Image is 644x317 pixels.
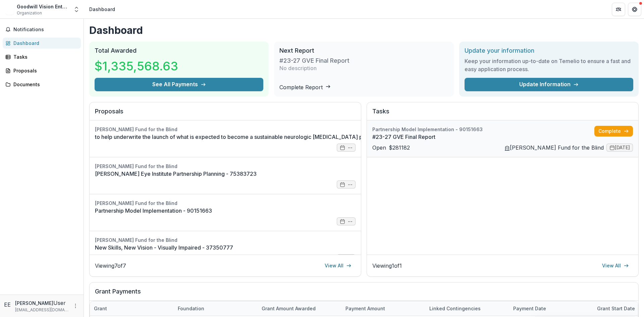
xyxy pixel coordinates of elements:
[509,301,593,316] div: Payment date
[89,24,639,36] h1: Dashboard
[279,64,317,72] p: No description
[95,78,263,91] button: See All Payments
[279,84,331,91] a: Complete Report
[13,40,75,47] div: Dashboard
[90,301,174,316] div: Grant
[425,301,509,316] div: Linked Contingencies
[372,133,594,141] a: #23-27 GVE Final Report
[87,4,118,14] nav: breadcrumb
[465,57,633,73] h3: Keep your information up-to-date on Temelio to ensure a fast and easy application process.
[19,10,44,16] span: Organization
[3,51,81,62] a: Tasks
[89,6,115,13] div: Dashboard
[628,3,641,16] button: Get Help
[258,301,341,316] div: Grant amount awarded
[174,301,258,316] div: Foundation
[53,299,66,307] p: User
[321,260,356,271] a: View All
[279,57,350,64] h3: #23-27 GVE Final Report
[3,24,81,35] button: Notifications
[15,300,53,307] p: [PERSON_NAME]
[13,81,75,88] div: Documents
[95,288,633,301] h2: Grant Payments
[594,126,633,137] a: Complete
[95,57,178,75] h3: $1,335,568.63
[90,305,111,312] div: Grant
[95,47,263,54] h2: Total Awarded
[279,47,448,54] h2: Next Report
[598,260,633,271] a: View All
[612,3,625,16] button: Partners
[4,301,12,309] div: Ellen Edwards-Benson
[341,301,425,316] div: Payment Amount
[341,305,389,312] div: Payment Amount
[465,47,633,54] h2: Update your information
[95,108,356,120] h2: Proposals
[174,305,208,312] div: Foundation
[95,262,126,270] p: Viewing 7 of 7
[95,133,413,141] a: to help underwrite the launch of what is expected to become a sustainable neurologic [MEDICAL_DAT...
[13,67,75,74] div: Proposals
[15,307,69,313] p: [EMAIL_ADDRESS][DOMAIN_NAME]
[13,53,75,60] div: Tasks
[95,207,356,215] a: Partnership Model Implementation - 90151663
[5,4,16,15] img: Goodwill Vision Enterprises
[425,305,485,312] div: Linked Contingencies
[3,38,81,49] a: Dashboard
[71,302,79,310] button: More
[95,244,356,252] a: New Skills, New Vision - Visually Impaired - 37350777
[258,305,320,312] div: Grant amount awarded
[95,170,356,178] a: [PERSON_NAME] Eye Institute Partnership Planning - 75383723
[593,305,639,312] div: Grant start date
[19,3,69,10] div: Goodwill Vision Enterprises
[465,78,633,91] a: Update Information
[509,305,550,312] div: Payment date
[72,3,81,16] button: Open entity switcher
[3,65,81,76] a: Proposals
[372,108,633,120] h2: Tasks
[3,79,81,90] a: Documents
[372,262,402,270] p: Viewing 1 of 1
[13,27,78,33] span: Notifications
